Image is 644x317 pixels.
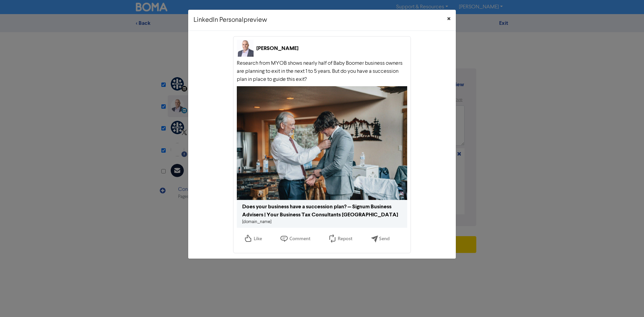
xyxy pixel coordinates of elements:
[237,228,398,250] img: Like, Comment, Repost, Send
[610,285,644,317] iframe: Chat Widget
[447,14,450,24] span: ×
[242,220,271,224] a: [DOMAIN_NAME]
[237,40,254,57] img: 1652166017997
[242,203,402,219] div: Does your business have a succession plan? — Signum Business Advisers | Your Business Tax Consult...
[442,10,456,29] button: Close
[237,59,407,84] div: Research from MYOB shows nearly half of Baby Boomer business owners are planning to exit in the n...
[194,15,267,25] h5: LinkedIn Personal preview
[256,44,299,52] div: [PERSON_NAME]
